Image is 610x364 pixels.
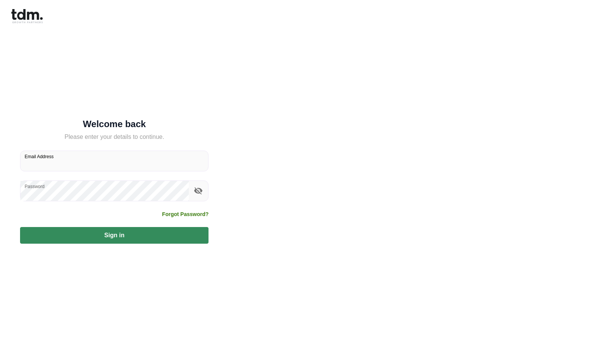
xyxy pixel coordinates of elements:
button: Sign in [20,227,209,244]
button: toggle password visibility [192,184,205,197]
h5: Please enter your details to continue. [20,132,209,142]
a: Forgot Password? [162,210,209,218]
h5: Welcome back [20,120,209,128]
label: Email Address [25,153,54,160]
label: Password [25,183,45,190]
